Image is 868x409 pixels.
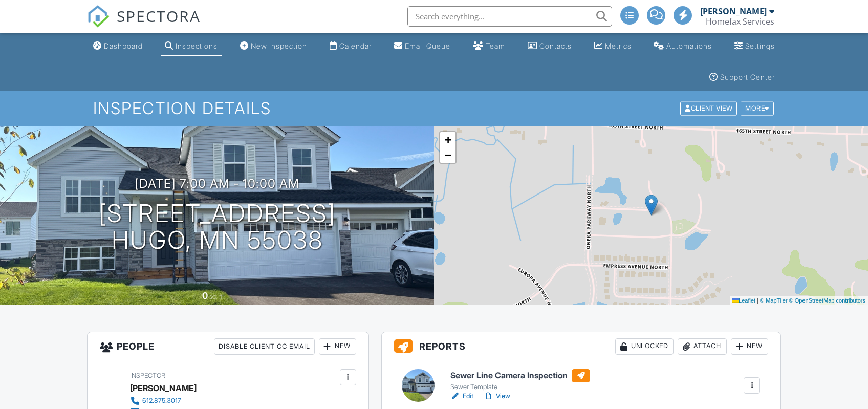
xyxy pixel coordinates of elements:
[700,6,767,16] div: [PERSON_NAME]
[605,41,632,50] div: Metrics
[339,41,372,50] div: Calendar
[757,297,758,304] span: |
[731,338,768,355] div: New
[705,68,779,87] a: Support Center
[649,37,716,56] a: Automations (Advanced)
[405,41,450,50] div: Email Queue
[161,37,222,56] a: Inspections
[130,372,165,379] span: Inspector
[732,297,755,304] a: Leaflet
[93,99,774,117] h1: Inspection Details
[450,391,473,401] a: Edit
[104,41,143,50] div: Dashboard
[130,380,197,396] div: [PERSON_NAME]
[450,369,590,392] a: Sewer Line Camera Inspection Sewer Template
[89,37,147,56] a: Dashboard
[484,391,510,401] a: View
[325,37,376,56] a: Calendar
[720,73,775,81] div: Support Center
[407,6,612,27] input: Search everything...
[251,41,307,50] div: New Inspection
[390,37,454,56] a: Email Queue
[88,332,368,361] h3: People
[382,332,780,361] h3: Reports
[539,41,572,50] div: Contacts
[117,5,201,27] span: SPECTORA
[214,338,315,355] div: Disable Client CC Email
[741,102,774,116] div: More
[524,37,576,56] a: Contacts
[789,297,865,304] a: © OpenStreetMap contributors
[450,369,590,382] h6: Sewer Line Camera Inspection
[236,37,311,56] a: New Inspection
[615,338,674,355] div: Unlocked
[666,41,712,50] div: Automations
[130,396,188,406] a: 612.875.3017
[590,37,636,56] a: Metrics
[202,290,208,301] div: 0
[440,147,455,163] a: Zoom out
[135,177,299,190] h3: [DATE] 7:00 am - 10:00 am
[176,41,218,50] div: Inspections
[760,297,788,304] a: © MapTiler
[486,41,505,50] div: Team
[745,41,775,50] div: Settings
[319,338,356,355] div: New
[87,5,110,28] img: The Best Home Inspection Software - Spectora
[730,37,779,56] a: Settings
[99,200,336,254] h1: [STREET_ADDRESS] Hugo, MN 55038
[209,293,224,300] span: sq. ft.
[440,132,455,147] a: Zoom in
[469,37,509,56] a: Team
[645,195,658,216] img: Marker
[445,148,451,161] span: −
[706,16,774,27] div: Homefax Services
[87,14,201,35] a: SPECTORA
[142,397,181,405] div: 612.875.3017
[680,102,737,116] div: Client View
[678,338,727,355] div: Attach
[445,133,451,146] span: +
[679,104,740,112] a: Client View
[450,383,590,391] div: Sewer Template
